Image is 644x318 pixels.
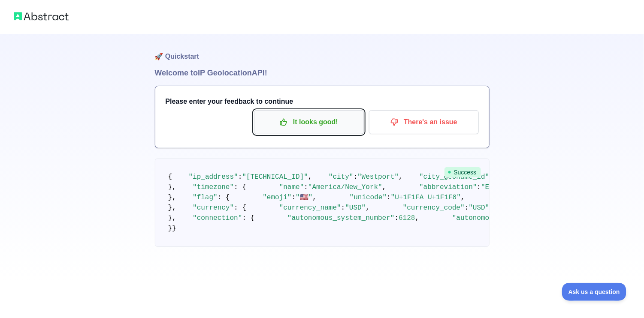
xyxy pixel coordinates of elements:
span: "America/New_York" [308,183,382,191]
span: : [341,204,345,212]
span: "abbreviation" [419,183,477,191]
span: "emoji" [263,194,291,201]
span: "autonomous_system_number" [287,214,395,222]
span: : [387,194,391,201]
span: , [399,173,403,181]
span: , [415,214,420,222]
span: : [465,204,469,212]
span: 6128 [399,214,415,222]
span: , [382,183,387,191]
span: "unicode" [350,194,387,201]
span: : [292,194,296,201]
span: : { [242,214,254,222]
img: Abstract logo [14,10,69,22]
span: "[TECHNICAL_ID]" [242,173,308,181]
span: : [238,173,242,181]
span: "USD" [469,204,489,212]
span: Success [444,167,481,177]
iframe: Toggle Customer Support [562,283,627,301]
h1: 🚀 Quickstart [155,34,490,67]
span: "currency" [193,204,234,212]
span: "Westport" [357,173,399,181]
button: It looks good! [254,110,364,134]
h3: Please enter your feedback to continue [166,96,479,107]
span: "timezone" [193,183,234,191]
span: "USD" [345,204,366,212]
span: "name" [279,183,304,191]
h1: Welcome to IP Geolocation API! [155,67,490,79]
button: There's an issue [369,110,479,134]
span: : [304,183,308,191]
span: : [395,214,399,222]
span: : { [218,194,230,201]
p: It looks good! [260,115,357,129]
span: "city" [329,173,354,181]
p: There's an issue [375,115,472,129]
span: , [312,194,317,201]
span: "flag" [193,194,218,201]
span: "🇺🇸" [296,194,312,201]
span: "connection" [193,214,242,222]
span: : [477,183,481,191]
span: "city_geoname_id" [419,173,489,181]
span: "EDT" [481,183,502,191]
span: , [308,173,312,181]
span: "ip_address" [189,173,238,181]
span: "currency_code" [403,204,465,212]
span: : [354,173,358,181]
span: , [366,204,370,212]
span: "U+1F1FA U+1F1F8" [391,194,461,201]
span: { [168,173,172,181]
span: : { [234,204,246,212]
span: "currency_name" [279,204,341,212]
span: , [461,194,465,201]
span: "autonomous_system_organization" [452,214,584,222]
span: : { [234,183,246,191]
